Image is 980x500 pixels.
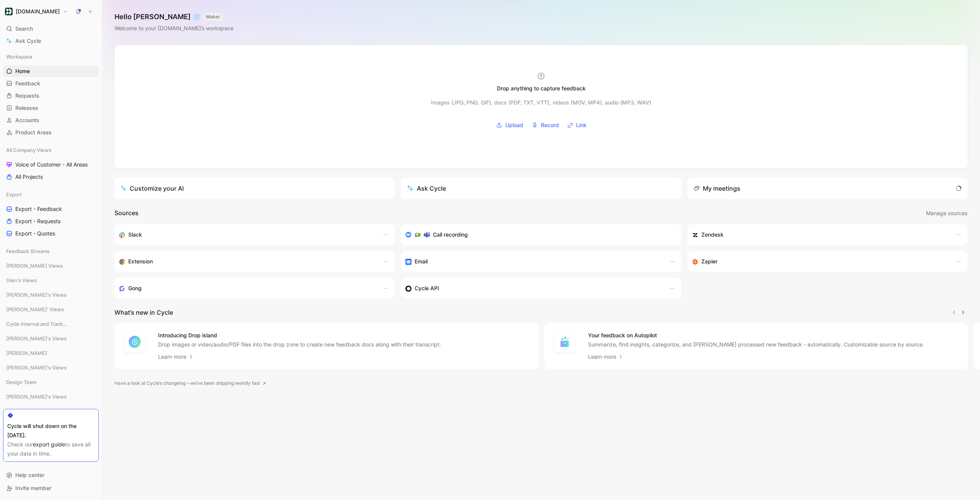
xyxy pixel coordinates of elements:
[3,228,99,239] a: Export - Quotes
[407,184,446,193] div: Ask Cycle
[3,333,99,344] div: [PERSON_NAME]'s Views
[6,306,64,313] span: [PERSON_NAME]' Views
[3,78,99,89] a: Feedback
[15,80,40,87] span: Feedback
[119,257,375,266] div: Capture feedback from anywhere on the web
[15,92,39,100] span: Requests
[3,23,99,34] div: Search
[114,12,234,21] h1: Hello [PERSON_NAME] ❄️
[6,276,37,284] span: Glen's Views
[6,320,67,328] span: Cycle Internal and Tracking
[576,121,586,130] span: Link
[405,284,661,293] div: Sync accounts & send feedback from custom sources. Get inspired by our favorite use case
[3,216,99,227] a: Export - Requests
[15,205,62,213] span: Export - Feedback
[415,257,428,266] h3: Email
[3,203,99,215] a: Export - Feedback
[433,230,468,239] h3: Call recording
[3,289,99,301] div: [PERSON_NAME]'s Views
[3,482,99,494] div: Invite member
[158,331,441,340] h4: Introducing Drop island
[3,35,99,47] a: Ask Cycle
[6,349,47,357] span: [PERSON_NAME]
[16,8,60,15] h1: [DOMAIN_NAME]
[692,230,948,239] div: Sync accounts and create docs
[3,347,99,359] div: [PERSON_NAME]
[431,98,651,107] div: Images (JPG, PNG, GIF), docs (PDF, TXT, VTT), videos (MOV, MP4), audio (MP3, WAV)
[3,127,99,138] a: Product Areas
[114,24,234,33] div: Welcome to your [DOMAIN_NAME]’s workspace
[701,257,717,266] h3: Zapier
[3,260,99,271] div: [PERSON_NAME] Views
[6,335,67,342] span: [PERSON_NAME]'s Views
[114,208,139,218] h2: Sources
[3,114,99,126] a: Accounts
[15,161,88,168] span: Voice of Customer - All Areas
[415,284,439,293] h3: Cycle API
[3,51,99,62] div: Workspace
[15,36,41,46] span: Ask Cycle
[588,352,624,361] a: Learn more
[6,262,63,270] span: [PERSON_NAME] Views
[3,189,99,200] div: Export
[6,53,33,60] span: Workspace
[15,24,33,33] span: Search
[15,173,43,181] span: All Projects
[128,230,142,239] h3: Slack
[158,352,194,361] a: Learn more
[3,304,99,317] div: [PERSON_NAME]' Views
[119,284,375,293] div: Capture feedback from your incoming calls
[204,13,222,21] button: MAKER
[493,119,526,131] button: Upload
[701,230,724,239] h3: Zendesk
[15,485,51,491] span: Invite member
[7,440,95,458] div: Check our to save all your data in time.
[926,209,967,218] span: Manage sources
[3,65,99,77] a: Home
[5,8,13,15] img: Customer.io
[3,245,99,257] div: Feedback Streams
[405,230,670,239] div: Record & transcribe meetings from Zoom, Meet & Teams.
[6,364,67,371] span: [PERSON_NAME]'s Views
[3,376,99,388] div: Design Team
[3,144,99,183] div: All Company ViewsVoice of Customer - All AreasAll Projects
[692,257,948,266] div: Capture feedback from thousands of sources with Zapier (survey results, recordings, sheets, etc).
[3,391,99,402] div: [PERSON_NAME]'s Views
[529,119,562,131] button: Record
[3,347,99,361] div: [PERSON_NAME]
[505,121,523,130] span: Upload
[3,189,99,239] div: ExportExport - FeedbackExport - RequestsExport - Quotes
[3,6,70,17] button: Customer.io[DOMAIN_NAME]
[3,376,99,390] div: Design Team
[3,159,99,170] a: Voice of Customer - All Areas
[6,291,67,299] span: [PERSON_NAME]'s Views
[926,208,968,218] button: Manage sources
[158,341,441,348] p: Drop images or video/audio/PDF files into the drop zone to create new feedback docs along with th...
[694,184,740,193] div: My meetings
[6,378,36,386] span: Design Team
[405,257,661,266] div: Forward emails to your feedback inbox
[15,129,52,136] span: Product Areas
[3,144,99,156] div: All Company Views
[565,119,589,131] button: Link
[3,318,99,330] div: Cycle Internal and Tracking
[588,341,924,348] p: Summarize, find insights, categorize, and [PERSON_NAME] processed new feedback - automatically. C...
[15,230,55,237] span: Export - Quotes
[15,67,30,75] span: Home
[3,469,99,481] div: Help center
[128,284,142,293] h3: Gong
[3,362,99,376] div: [PERSON_NAME]'s Views
[3,260,99,274] div: [PERSON_NAME] Views
[128,257,153,266] h3: Extension
[3,245,99,259] div: Feedback Streams
[121,184,184,193] div: Customize your AI
[401,178,681,199] button: Ask Cycle
[588,331,924,340] h4: Your feedback on Autopilot
[3,391,99,405] div: [PERSON_NAME]'s Views
[497,84,586,93] div: Drop anything to capture feedback
[114,379,266,387] a: Have a look at Cycle’s changelog – we’ve been shipping weirdly fast
[114,308,173,317] h2: What’s new in Cycle
[6,146,51,154] span: All Company Views
[15,104,38,112] span: Releases
[3,289,99,303] div: [PERSON_NAME]'s Views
